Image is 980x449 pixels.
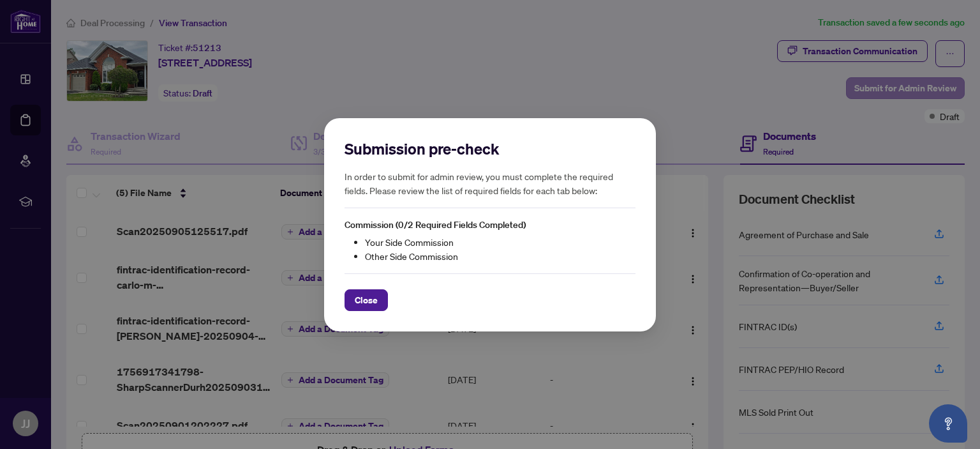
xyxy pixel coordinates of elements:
button: Open asap [929,404,967,443]
span: Commission (0/2 Required Fields Completed) [345,219,526,231]
span: Close [355,289,378,310]
li: Other Side Commission [365,248,635,263]
h5: In order to submit for admin review, you must complete the required fields. Please review the lis... [345,169,635,197]
li: Your Side Commission [365,234,635,248]
h2: Submission pre-check [345,139,635,159]
button: Close [345,289,388,310]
